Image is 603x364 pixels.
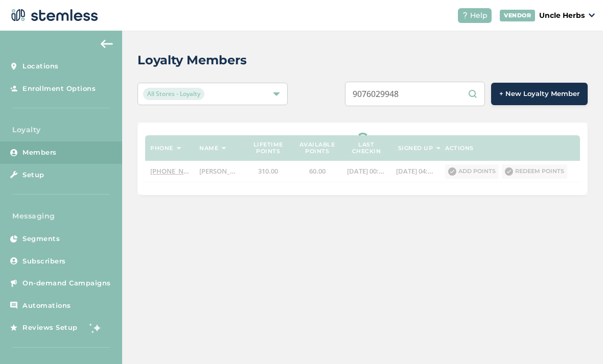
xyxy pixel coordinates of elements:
button: + New Loyalty Member [491,83,588,105]
span: Members [22,148,57,158]
img: icon-help-white-03924b79.svg [462,12,468,18]
span: Subscribers [22,256,66,266]
p: Uncle Herbs [539,10,585,21]
div: VENDOR [500,10,535,21]
span: Segments [22,234,60,244]
span: Help [470,10,488,21]
span: Enrollment Options [22,84,96,94]
img: logo-dark-0685b13c.svg [8,5,98,26]
span: Locations [22,61,59,71]
img: icon_down-arrow-small-66adaf34.svg [589,13,595,17]
span: Setup [22,170,44,180]
span: Reviews Setup [22,323,78,333]
img: icon-arrow-back-accent-c549486e.svg [101,40,113,48]
span: Automations [22,301,71,311]
iframe: Chat Widget [552,315,603,364]
input: Search [345,82,485,106]
h2: Loyalty Members [137,51,247,69]
span: On-demand Campaigns [22,278,111,288]
span: All Stores - Loyalty [143,88,204,100]
span: + New Loyalty Member [499,89,579,99]
img: glitter-stars-b7820f95.gif [85,318,106,338]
